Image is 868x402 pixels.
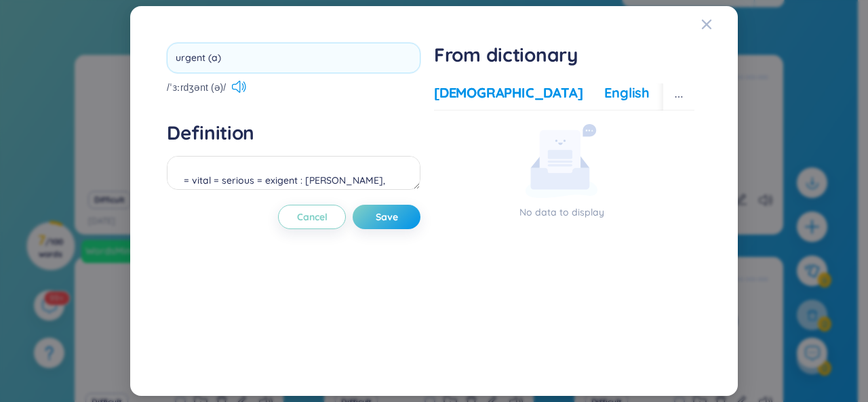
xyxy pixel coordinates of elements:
span: ellipsis [674,92,684,102]
button: ellipsis [663,83,694,110]
span: Save [376,210,398,224]
p: No data to display [434,205,689,220]
span: /ˈɜːrdʒənt (ə)/ [167,80,226,95]
div: English [604,83,650,102]
textarea: = vital = serious = exigent : [PERSON_NAME], khẩn cấp [167,156,420,190]
span: Cancel [297,210,328,224]
button: Close [701,6,738,43]
input: Enter new word [167,43,420,73]
h4: Definition [167,121,420,145]
h1: From dictionary [434,43,694,67]
div: [DEMOGRAPHIC_DATA] [434,83,583,102]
